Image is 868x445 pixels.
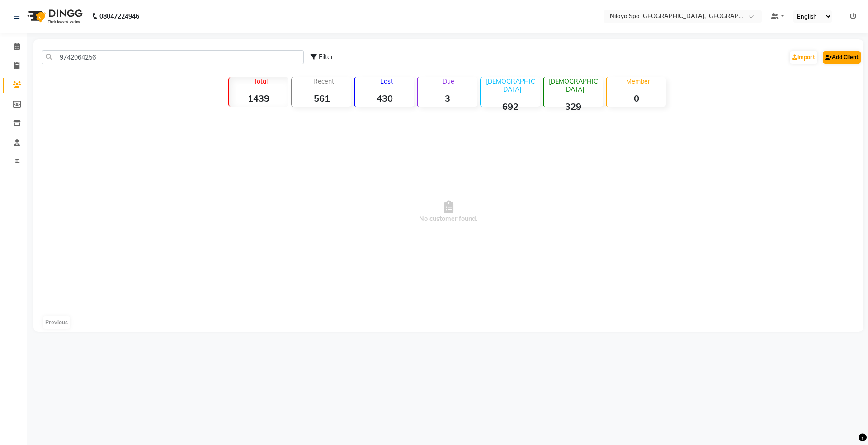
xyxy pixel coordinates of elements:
strong: 3 [418,93,477,104]
p: [DEMOGRAPHIC_DATA] [547,77,603,94]
b: 08047224946 [99,4,139,29]
strong: 561 [292,93,351,104]
span: No customer found. [33,110,863,314]
img: logo [23,4,85,29]
strong: 1439 [229,93,288,104]
a: Import [790,51,817,64]
input: Search by Name/Mobile/Email/Code [42,50,304,64]
strong: 0 [607,93,666,104]
strong: 329 [544,101,603,112]
p: Total [233,77,288,85]
p: [DEMOGRAPHIC_DATA] [485,77,540,94]
strong: 692 [481,101,540,112]
p: Lost [359,77,414,85]
p: Due [420,77,477,85]
strong: 430 [355,93,414,104]
a: Add Client [823,51,861,64]
span: Filter [319,53,333,61]
p: Recent [296,77,351,85]
p: Member [610,77,666,85]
